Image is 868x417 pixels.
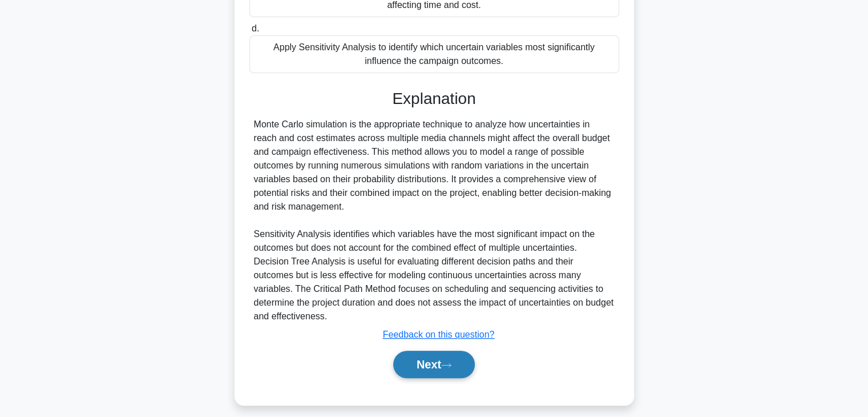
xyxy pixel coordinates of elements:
[254,118,615,323] div: Monte Carlo simulation is the appropriate technique to analyze how uncertainties in reach and cos...
[256,89,612,109] h3: Explanation
[393,351,475,378] button: Next
[252,23,259,33] span: d.
[249,35,619,73] div: Apply Sensitivity Analysis to identify which uncertain variables most significantly influence the...
[383,330,495,339] a: Feedback on this question?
